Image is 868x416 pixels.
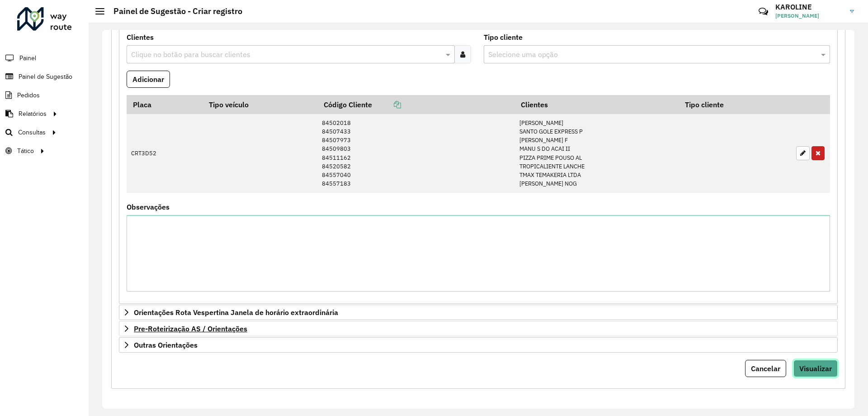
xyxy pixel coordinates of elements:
h2: Painel de Sugestão - Criar registro [104,6,242,16]
span: Orientações Rota Vespertina Janela de horário extraordinária [134,309,338,316]
span: Relatórios [19,109,47,119]
button: Adicionar [127,71,170,88]
button: Cancelar [745,360,786,377]
th: Código Cliente [317,95,514,114]
label: Tipo cliente [484,32,523,43]
th: Clientes [514,95,679,114]
span: [PERSON_NAME] [775,12,843,20]
span: Pedidos [17,91,40,100]
label: Clientes [127,32,154,43]
span: Outras Orientações [134,341,198,349]
span: Consultas [18,128,46,137]
a: Outras Orientações [119,337,838,353]
a: Contato Rápido [754,2,773,21]
span: Tático [17,146,34,156]
a: Copiar [372,100,401,109]
th: Tipo cliente [679,95,791,114]
span: Cancelar [751,364,780,373]
td: [PERSON_NAME] SANTO GOLE EXPRESS P [PERSON_NAME] F MANU S DO ACAI II PIZZA PRIME POUSO AL TROPICA... [514,114,679,193]
td: 84502018 84507433 84507973 84509803 84511162 84520582 84557040 84557183 [317,114,514,193]
h3: KAROLINE [775,3,843,11]
span: Painel de Sugestão [19,72,72,81]
span: Pre-Roteirização AS / Orientações [134,325,247,332]
button: Visualizar [793,360,838,377]
span: Visualizar [799,364,832,373]
a: Orientações Rota Vespertina Janela de horário extraordinária [119,305,838,320]
td: CRT3D52 [127,114,203,193]
span: Painel [19,53,36,63]
a: Pre-Roteirização AS / Orientações [119,321,838,336]
th: Tipo veículo [203,95,317,114]
label: Observações [127,201,170,212]
th: Placa [127,95,203,114]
